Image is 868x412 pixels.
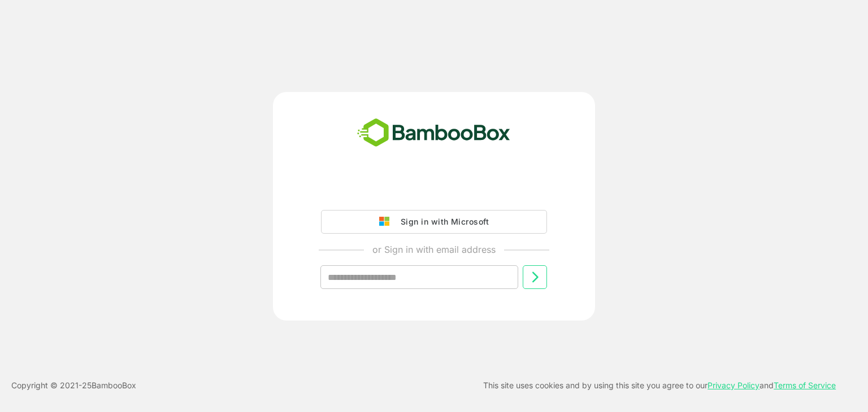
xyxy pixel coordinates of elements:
[11,379,136,392] p: Copyright © 2021- 25 BambooBox
[483,379,836,392] p: This site uses cookies and by using this site you agree to our and
[774,380,836,390] a: Terms of Service
[321,210,547,234] button: Sign in with Microsoft
[395,214,489,229] div: Sign in with Microsoft
[379,217,395,227] img: google
[351,115,517,152] img: bamboobox
[708,380,759,390] a: Privacy Policy
[372,243,496,256] p: or Sign in with email address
